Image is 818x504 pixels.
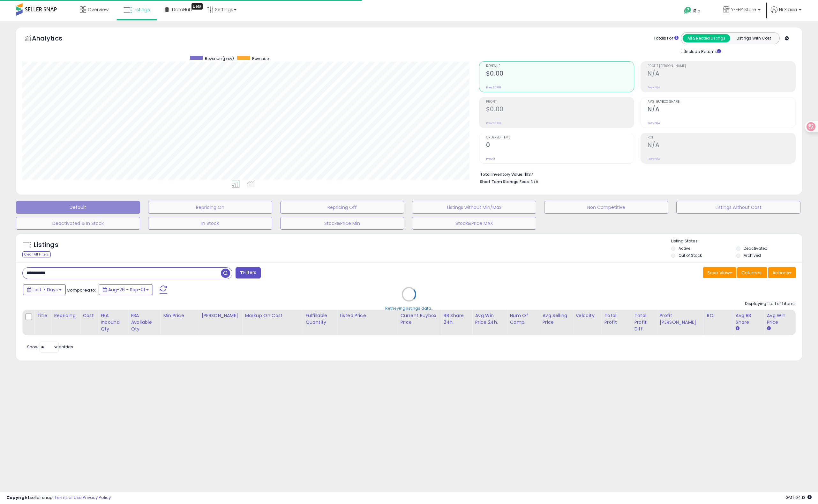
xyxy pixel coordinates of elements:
button: All Selected Listings [683,34,730,42]
small: Prev: $0.00 [486,85,501,89]
li: $137 [480,170,791,178]
h2: N/A [648,141,795,150]
h2: $0.00 [486,106,634,114]
small: Prev: $0.00 [486,121,501,125]
button: Listings without Min/Max [412,201,536,214]
b: Short Term Storage Fees: [480,179,530,184]
h2: N/A [648,70,795,78]
span: N/A [531,179,538,185]
a: Help [679,2,713,21]
div: Totals For [654,35,679,41]
span: Profit [PERSON_NAME] [648,64,795,68]
small: Prev: N/A [648,121,660,125]
i: Get Help [684,6,692,14]
button: Non Competitive [544,201,668,214]
h5: Analytics [32,34,75,44]
span: Hi Xiaxia [779,6,797,13]
span: Revenue [486,64,634,68]
h2: 0 [486,141,634,150]
div: Include Returns [676,48,729,55]
span: Overview [88,6,109,13]
span: Profit [486,100,634,104]
button: Default [16,201,140,214]
small: Prev: N/A [648,85,660,89]
span: Listings [133,6,150,13]
span: DataHub [172,6,192,13]
span: Avg. Buybox Share [648,100,795,104]
span: Revenue (prev) [205,56,234,61]
div: Retrieving listings data.. [385,305,433,311]
button: Stock&Price Min [280,217,404,230]
button: In Stock [148,217,272,230]
h2: N/A [648,106,795,114]
span: Help [692,8,700,14]
span: Revenue [252,56,269,61]
button: Repricing Off [280,201,404,214]
div: Tooltip anchor [191,3,203,10]
span: Ordered Items [486,136,634,139]
span: YEEHY Store [731,6,756,13]
b: Total Inventory Value: [480,172,523,177]
a: Hi Xiaxia [771,6,801,21]
small: Prev: N/A [648,157,660,161]
button: Stock&Price MAX [412,217,536,230]
h2: $0.00 [486,70,634,78]
button: Listings With Cost [730,34,777,42]
button: Listings without Cost [676,201,800,214]
small: Prev: 0 [486,157,495,161]
span: ROI [648,136,795,139]
button: Repricing On [148,201,272,214]
button: Deactivated & In Stock [16,217,140,230]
